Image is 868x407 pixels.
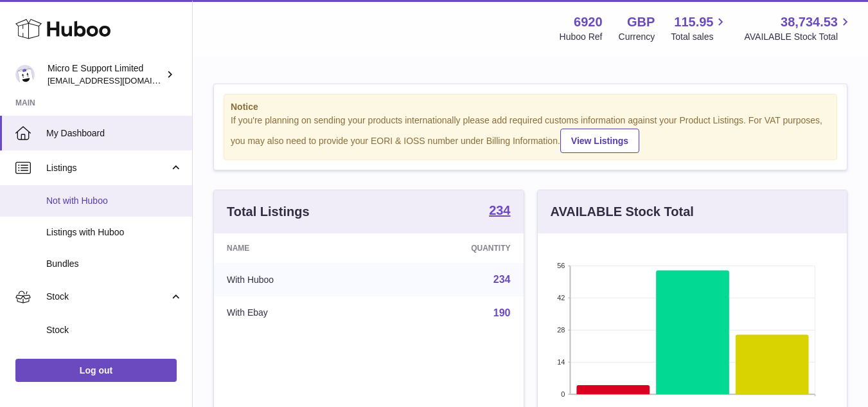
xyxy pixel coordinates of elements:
h3: AVAILABLE Stock Total [551,203,694,221]
span: [EMAIL_ADDRESS][DOMAIN_NAME] [48,75,189,86]
a: 190 [493,307,511,318]
td: With Huboo [214,263,377,296]
a: Log out [15,359,177,382]
span: 38,734.53 [781,14,838,31]
span: 115.95 [674,14,713,31]
text: 42 [557,294,565,302]
a: 115.95 Total sales [671,14,728,43]
h3: Total Listings [227,203,310,221]
div: Currency [619,31,655,43]
img: contact@micropcsupport.com [15,65,35,84]
span: Stock [46,324,182,336]
strong: 6920 [574,14,603,31]
a: View Listings [560,129,639,153]
span: Total sales [671,31,728,43]
text: 0 [561,390,565,398]
text: 28 [557,326,565,334]
span: Stock [46,291,169,303]
td: With Ebay [214,296,377,330]
span: Bundles [46,258,182,270]
strong: GBP [627,14,655,31]
strong: 234 [489,204,510,217]
text: 56 [557,262,565,269]
div: Huboo Ref [560,31,603,43]
a: 234 [493,274,511,285]
span: Listings with Huboo [46,226,182,239]
strong: Notice [231,101,830,113]
th: Quantity [377,233,524,263]
div: Micro E Support Limited [48,62,163,87]
span: Stock History [46,356,182,368]
a: 234 [489,204,510,219]
span: My Dashboard [46,127,182,140]
span: AVAILABLE Stock Total [744,31,853,43]
span: Not with Huboo [46,195,182,207]
text: 14 [557,358,565,366]
th: Name [214,233,377,263]
div: If you're planning on sending your products internationally please add required customs informati... [231,114,830,153]
span: Listings [46,162,169,174]
a: 38,734.53 AVAILABLE Stock Total [744,14,853,43]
